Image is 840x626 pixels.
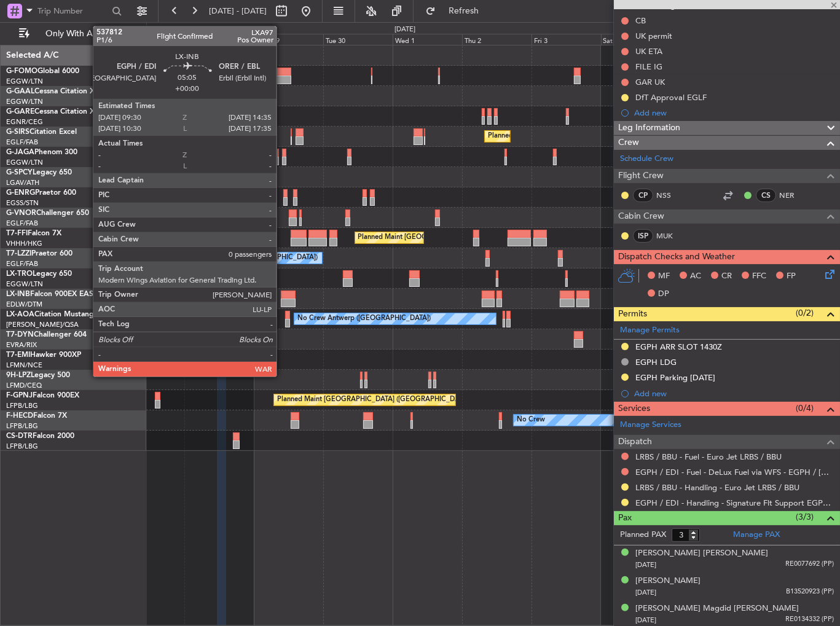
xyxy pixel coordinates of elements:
[6,158,43,167] a: EGGW/LTN
[6,149,34,156] span: G-JAGA
[6,320,79,329] a: [PERSON_NAME]/QSA
[6,340,37,350] a: EVRA/RIX
[6,392,79,399] a: F-GPNJFalcon 900EX
[6,351,30,359] span: T7-EMI
[635,616,656,625] span: [DATE]
[6,311,94,318] a: LX-AOACitation Mustang
[6,219,38,228] a: EGLF/FAB
[787,270,796,283] span: FP
[6,128,29,136] span: G-SIRS
[635,77,665,87] div: GAR UK
[779,190,807,201] a: NER
[462,34,532,45] div: Thu 2
[635,61,662,72] div: FILE IG
[532,34,601,45] div: Fri 3
[6,421,38,431] a: LFPB/LBG
[635,372,715,383] div: EGPH Parking [DATE]
[6,77,43,86] a: EGGW/LTN
[6,442,38,451] a: LFPB/LBG
[6,270,33,278] span: LX-TRO
[618,136,639,150] span: Crew
[6,239,42,248] a: VHHH/HKG
[634,108,834,118] div: Add new
[118,249,318,267] div: A/C Unavailable [GEOGRAPHIC_DATA] ([GEOGRAPHIC_DATA])
[6,392,33,399] span: F-GPNJ
[733,529,780,541] a: Manage PAX
[488,127,681,146] div: Planned Maint [GEOGRAPHIC_DATA] ([GEOGRAPHIC_DATA])
[721,270,732,283] span: CR
[393,34,462,45] div: Wed 1
[6,149,77,156] a: G-JAGAPhenom 300
[618,307,647,321] span: Permits
[37,2,108,20] input: Trip Number
[6,108,34,115] span: G-GARE
[394,25,415,35] div: [DATE]
[618,121,680,135] span: Leg Information
[658,270,670,283] span: MF
[635,92,707,103] div: DfT Approval EGLF
[208,269,401,288] div: Planned Maint [GEOGRAPHIC_DATA] ([GEOGRAPHIC_DATA])
[6,250,73,257] a: T7-LZZIPraetor 600
[6,270,72,278] a: LX-TROLegacy 650
[796,307,814,319] span: (0/2)
[6,230,61,237] a: T7-FFIFalcon 7X
[6,189,76,197] a: G-ENRGPraetor 600
[656,190,684,201] a: NSS
[635,498,834,508] a: EGPH / EDI - Handling - Signature Flt Support EGPH / EDI
[6,361,42,370] a: LFMN/NCE
[6,68,79,75] a: G-FOMOGlobal 6000
[618,402,650,416] span: Services
[601,34,670,45] div: Sat 4
[438,7,490,15] span: Refresh
[6,401,38,410] a: LFPB/LBG
[690,270,701,283] span: AC
[6,412,33,420] span: F-HECD
[618,209,664,224] span: Cabin Crew
[785,559,834,569] span: RE0077692 (PP)
[420,1,493,21] button: Refresh
[6,381,42,390] a: LFMD/CEQ
[6,351,81,359] a: T7-EMIHawker 900XP
[6,209,36,217] span: G-VNOR
[635,467,834,477] a: EGPH / EDI - Fuel - DeLux Fuel via WFS - EGPH / [GEOGRAPHIC_DATA]
[6,97,43,106] a: EGGW/LTN
[149,25,170,35] div: [DATE]
[635,603,799,615] div: [PERSON_NAME] Magdid [PERSON_NAME]
[618,511,632,525] span: Pax
[756,189,776,202] div: CS
[6,138,38,147] a: EGLF/FAB
[6,88,108,95] a: G-GAALCessna Citation XLS+
[635,482,799,493] a: LRBS / BBU - Handling - Euro Jet LRBS / BBU
[6,311,34,318] span: LX-AOA
[6,209,89,217] a: G-VNORChallenger 650
[635,547,768,560] div: [PERSON_NAME] [PERSON_NAME]
[6,432,33,440] span: CS-DTR
[635,31,672,41] div: UK permit
[115,34,184,45] div: Sat 27
[6,189,35,197] span: G-ENRG
[635,357,677,367] div: EGPH LDG
[635,452,782,462] a: LRBS / BBU - Fuel - Euro Jet LRBS / BBU
[656,230,684,241] a: MUK
[618,435,652,449] span: Dispatch
[658,288,669,300] span: DP
[635,575,701,587] div: [PERSON_NAME]
[635,342,722,352] div: EGPH ARR SLOT 1430Z
[796,402,814,415] span: (0/4)
[6,250,31,257] span: T7-LZZI
[358,229,552,247] div: Planned Maint [GEOGRAPHIC_DATA] ([GEOGRAPHIC_DATA])
[277,391,471,409] div: Planned Maint [GEOGRAPHIC_DATA] ([GEOGRAPHIC_DATA])
[323,34,393,45] div: Tue 30
[620,419,681,431] a: Manage Services
[6,291,103,298] a: LX-INBFalcon 900EX EASy II
[6,300,42,309] a: EDLW/DTM
[6,331,34,338] span: T7-DYN
[6,108,108,115] a: G-GARECessna Citation XLS+
[6,291,30,298] span: LX-INB
[620,324,680,337] a: Manage Permits
[634,388,834,399] div: Add new
[6,412,67,420] a: F-HECDFalcon 7X
[796,511,814,523] span: (3/3)
[297,310,431,328] div: No Crew Antwerp ([GEOGRAPHIC_DATA])
[6,259,38,268] a: EGLF/FAB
